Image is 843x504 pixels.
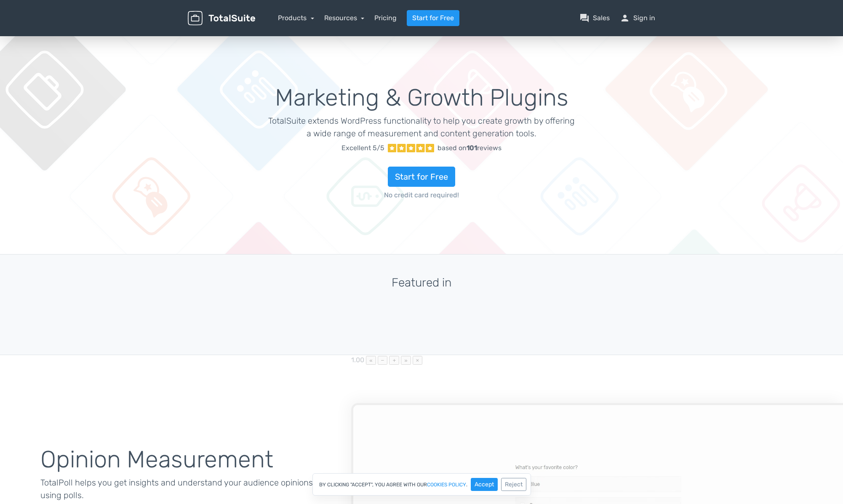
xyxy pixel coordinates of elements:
[188,11,255,26] img: TotalSuite for WordPress
[620,13,655,23] a: personSign in
[501,478,526,491] button: Reject
[579,13,610,23] a: question_answerSales
[324,14,365,22] a: Resources
[312,473,531,496] div: By clicking "Accept", you agree with our .
[467,144,477,152] strong: 101
[268,85,575,111] h1: Marketing & Growth Plugins
[427,482,466,487] a: cookies policy
[268,114,575,140] p: TotalSuite extends WordPress functionality to help you create growth by offering a wide range of ...
[40,447,351,473] h2: Opinion Measurement
[374,13,397,23] a: Pricing
[341,143,384,153] span: Excellent 5/5
[620,13,630,23] span: person
[278,14,314,22] a: Products
[388,167,455,187] a: Start for Free
[268,190,575,200] span: No credit card required!
[579,13,590,23] span: question_answer
[188,276,655,289] h3: Featured in
[407,10,459,26] a: Start for Free
[471,478,498,491] button: Accept
[438,143,502,153] div: based on reviews
[268,140,575,157] a: Excellent 5/5 based on101reviews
